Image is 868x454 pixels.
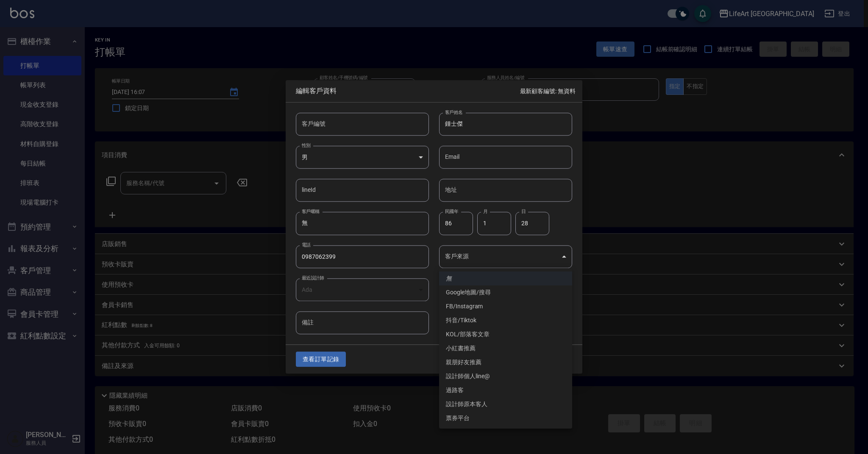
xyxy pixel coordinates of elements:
[439,369,572,383] li: 設計師個人line@
[439,341,572,355] li: 小紅書推薦
[439,299,572,313] li: FB/Instagram
[439,411,572,425] li: 票券平台
[439,397,572,411] li: 設計師原本客人
[439,383,572,397] li: 過路客
[439,355,572,369] li: 親朋好友推薦
[439,285,572,299] li: Google地圖/搜尋
[439,313,572,327] li: 抖音/Tiktok
[446,274,452,283] em: 無
[439,327,572,341] li: KOL/部落客文章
